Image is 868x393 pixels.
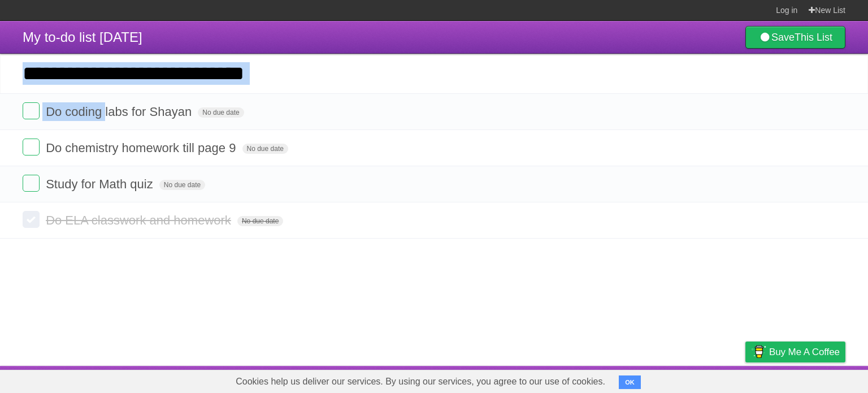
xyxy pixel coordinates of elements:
a: About [595,369,619,390]
span: Buy me a coffee [769,342,840,362]
span: Cookies help us deliver our services. By using our services, you agree to our use of cookies. [224,370,617,393]
span: No due date [237,216,283,226]
a: SaveThis List [745,26,845,49]
span: Do ELA classwork and homework [46,213,234,227]
img: Buy me a coffee [751,342,766,361]
a: Suggest a feature [774,369,845,390]
a: Terms [692,369,717,390]
b: This List [795,32,832,43]
span: No due date [242,144,288,154]
span: No due date [198,107,244,118]
a: Developers [632,369,678,390]
label: Done [23,139,40,156]
button: OK [619,375,641,389]
span: Do chemistry homework till page 9 [46,141,238,155]
label: Done [23,175,40,192]
a: Buy me a coffee [745,342,845,362]
span: My to-do list [DATE] [23,29,142,45]
span: No due date [159,180,205,190]
span: Study for Math quiz [46,177,156,191]
a: Privacy [731,369,760,390]
label: Done [23,102,40,119]
label: Done [23,211,40,228]
span: Do coding labs for Shayan [46,105,194,119]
